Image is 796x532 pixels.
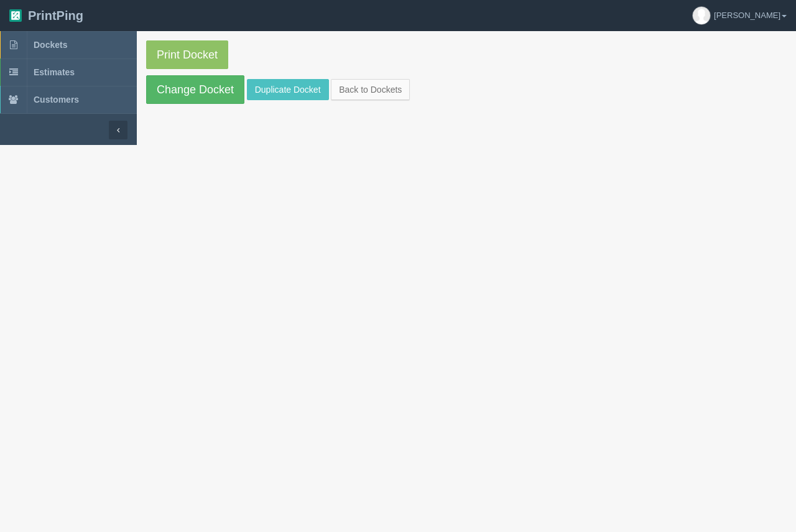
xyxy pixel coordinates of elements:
[34,95,79,105] span: Customers
[693,7,710,24] img: avatar_default-7531ab5dedf162e01f1e0bb0964e6a185e93c5c22dfe317fb01d7f8cd2b1632c.jpg
[146,40,228,69] a: Print Docket
[146,75,244,104] a: Change Docket
[34,67,75,77] span: Estimates
[331,79,410,100] a: Back to Dockets
[34,40,67,50] span: Dockets
[247,79,329,100] a: Duplicate Docket
[9,9,22,22] img: logo-3e63b451c926e2ac314895c53de4908e5d424f24456219fb08d385ab2e579770.png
